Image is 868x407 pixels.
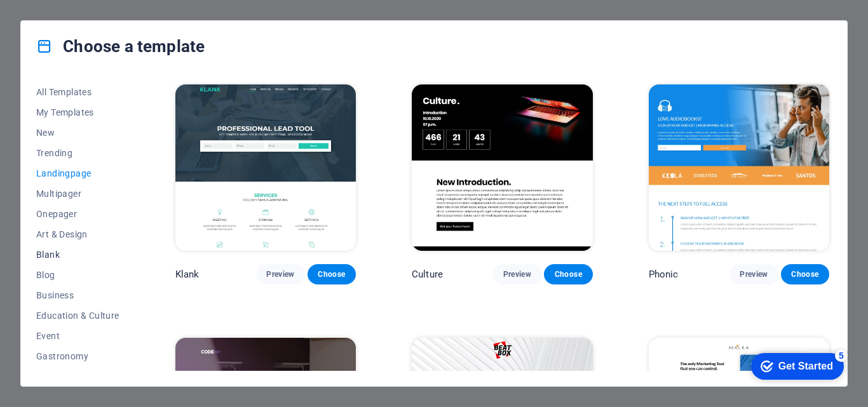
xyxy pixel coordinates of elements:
p: Culture [412,268,443,281]
button: Business [36,285,119,305]
button: Choose [308,264,356,284]
span: Preview [266,269,294,279]
button: Choose [544,264,592,284]
span: Gastronomy [36,351,119,361]
button: Preview [493,264,541,284]
button: Preview [729,264,778,284]
p: Phonic [649,268,679,281]
span: New [36,128,119,138]
span: Blank [36,250,119,260]
span: Event [36,331,119,341]
button: Choose [781,264,829,284]
span: All Templates [36,87,119,97]
button: My Templates [36,102,119,123]
span: Art & Design [36,229,119,239]
button: Blank [36,244,119,265]
span: My Templates [36,107,119,117]
button: Landingpage [36,163,119,183]
button: Preview [256,264,304,284]
span: Blog [36,270,119,280]
button: All Templates [36,82,119,102]
div: 5 [94,3,107,15]
span: Preview [740,269,768,279]
div: Get Started [37,14,92,25]
p: Klank [175,268,200,281]
img: Culture [412,84,592,251]
h4: Choose a template [36,36,205,57]
button: Multipager [36,183,119,204]
button: Art & Design [36,224,119,244]
button: Health [36,366,119,387]
button: Onepager [36,204,119,224]
span: Education & Culture [36,310,119,321]
span: Preview [503,269,531,279]
button: Event [36,326,119,346]
button: Trending [36,143,119,163]
button: New [36,123,119,143]
button: Blog [36,265,119,285]
span: Onepager [36,209,119,219]
span: Landingpage [36,168,119,178]
span: Trending [36,148,119,158]
span: Multipager [36,189,119,199]
span: Choose [791,269,819,279]
img: Klank [175,84,356,251]
span: Business [36,290,119,300]
div: Get Started 5 items remaining, 0% complete [10,6,103,33]
img: Phonic [649,84,829,251]
span: Choose [554,269,582,279]
span: Choose [318,269,346,279]
button: Gastronomy [36,346,119,366]
button: Education & Culture [36,305,119,326]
